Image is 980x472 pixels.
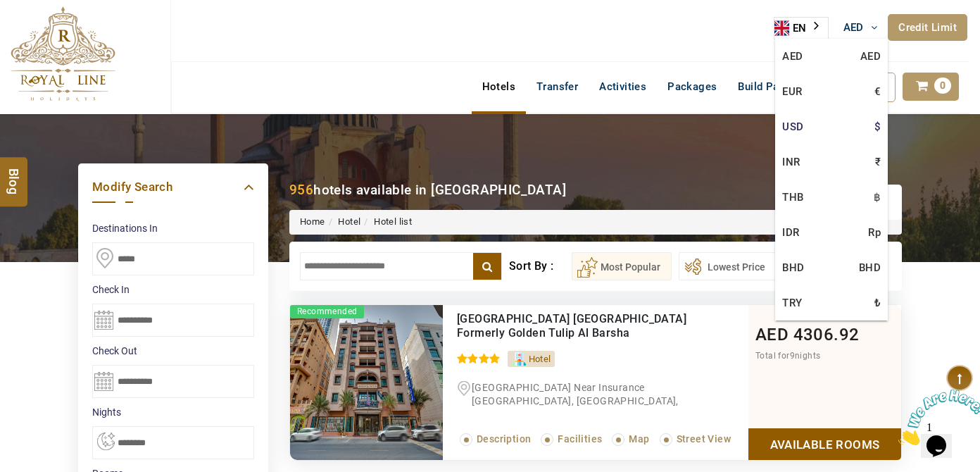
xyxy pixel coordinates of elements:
a: 0 [903,73,959,101]
label: Destinations In [92,221,254,235]
a: TRY₺ [775,285,888,321]
span: Street View [677,433,731,445]
img: The Royal Line Holidays [11,6,115,101]
a: Home [300,216,325,227]
a: Build Package [727,73,819,101]
a: Show Rooms [748,428,901,460]
span: Blog [5,168,23,180]
div: Sort By : [509,252,572,280]
span: 1 [6,6,11,18]
a: Credit Limit [888,14,967,41]
a: Modify Search [92,178,254,197]
div: hotels available in [GEOGRAPHIC_DATA] [289,180,566,199]
a: EUR€ [775,74,888,109]
span: AED [843,21,864,34]
span: AED [755,325,789,344]
button: Most Popular [572,252,672,280]
a: Activities [589,73,657,101]
div: Orchid Hotel Al Barsha Formerly Golden Tulip Al Barsha [457,312,690,340]
li: Hotel list [360,216,412,229]
span: 4306.92 [793,325,860,344]
span: BHD [859,257,881,278]
img: 142016a9ae3b0e874e9e818f7da5008162ce5d2a.jpeg [290,305,443,460]
span: $ [874,116,881,137]
span: ฿ [874,187,881,208]
span: Total for nights [755,351,820,361]
label: Check In [92,282,254,297]
span: ₹ [875,151,881,173]
span: ₺ [874,292,881,313]
a: INR₹ [775,144,888,180]
span: AED [860,46,881,67]
span: Rp [868,222,881,243]
span: Hotel [529,354,551,364]
a: Hotel [338,216,360,227]
span: 9 [790,351,795,361]
button: Lowest Price [679,252,777,280]
a: THB฿ [775,180,888,215]
span: [GEOGRAPHIC_DATA] Near Insurance [GEOGRAPHIC_DATA], [GEOGRAPHIC_DATA], [GEOGRAPHIC_DATA], [GEOGRA... [457,382,679,447]
iframe: chat widget [893,384,980,451]
a: BHDBHD [775,250,888,285]
div: Language [774,17,829,39]
a: USD$ [775,109,888,144]
a: IDRRp [775,215,888,250]
label: nights [92,405,254,419]
a: Packages [657,73,727,101]
span: Map [629,433,649,445]
label: Check Out [92,344,254,358]
a: AEDAED [775,39,888,74]
a: Hotels [472,73,526,101]
aside: Language selected: English [774,17,829,39]
span: Recommended [290,305,364,318]
a: EN [774,18,828,39]
span: Facilities [558,433,602,445]
a: Transfer [526,73,589,101]
span: 0 [934,77,951,94]
b: 956 [289,182,313,198]
span: Description [477,433,531,445]
span: € [874,81,881,102]
img: Chat attention grabber [6,6,93,61]
a: [GEOGRAPHIC_DATA] [GEOGRAPHIC_DATA] Formerly Golden Tulip Al Barsha [457,312,686,340]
